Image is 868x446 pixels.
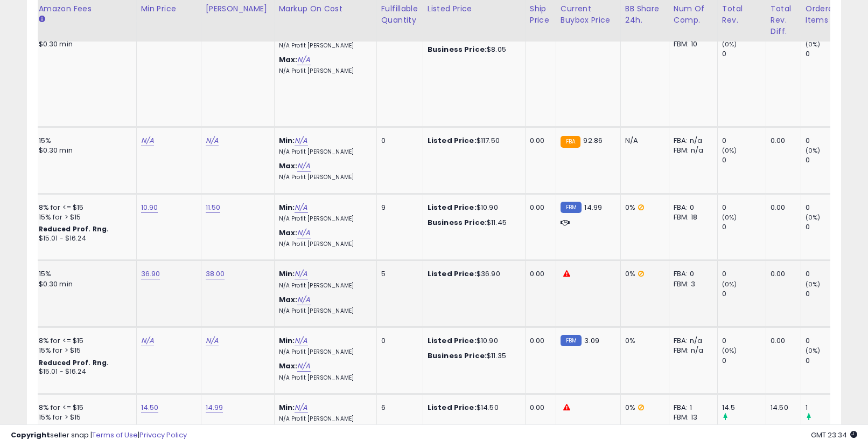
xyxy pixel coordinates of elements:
[39,413,128,422] div: 15% for > $15
[530,336,548,346] div: 0.00
[279,215,368,223] p: N/A Profit [PERSON_NAME]
[295,269,307,279] a: N/A
[806,289,849,299] div: 0
[39,212,128,222] div: 15% for > $15
[722,289,766,299] div: 0
[39,403,128,413] div: 8% for <= $15
[279,161,298,171] b: Max:
[428,136,517,146] div: $117.50
[206,269,225,279] a: 38.00
[206,202,221,213] a: 11.50
[141,3,197,15] div: Min Price
[674,279,709,289] div: FBM: 3
[381,269,415,279] div: 5
[92,430,138,440] a: Terms of Use
[674,136,709,146] div: FBA: n/a
[806,346,821,355] small: (0%)
[806,356,849,366] div: 0
[39,146,128,155] div: $0.30 min
[279,348,368,356] p: N/A Profit [PERSON_NAME]
[279,148,368,156] p: N/A Profit [PERSON_NAME]
[206,335,219,346] a: N/A
[297,361,310,372] a: N/A
[722,269,766,279] div: 0
[674,212,709,222] div: FBM: 18
[428,44,487,54] b: Business Price:
[674,269,709,279] div: FBA: 0
[530,403,548,413] div: 0.00
[722,49,766,59] div: 0
[583,135,603,146] span: 92.86
[428,351,517,361] div: $11.35
[806,280,821,289] small: (0%)
[722,346,737,355] small: (0%)
[39,336,128,346] div: 8% for <= $15
[39,234,128,243] div: $15.01 - $16.24
[279,135,295,146] b: Min:
[295,335,307,346] a: N/A
[141,202,158,213] a: 10.90
[279,174,368,181] p: N/A Profit [PERSON_NAME]
[561,202,582,213] small: FBM
[279,294,298,305] b: Max:
[771,3,796,37] div: Total Rev. Diff.
[561,3,616,26] div: Current Buybox Price
[428,402,477,413] b: Listed Price:
[279,3,372,15] div: Markup on Cost
[39,358,109,367] b: Reduced Prof. Rng.
[279,54,298,65] b: Max:
[295,202,307,213] a: N/A
[39,367,128,376] div: $15.01 - $16.24
[39,224,109,234] b: Reduced Prof. Rng.
[11,430,50,440] strong: Copyright
[674,403,709,413] div: FBA: 1
[279,402,295,413] b: Min:
[141,402,159,413] a: 14.50
[39,15,45,24] small: Amazon Fees.
[722,40,737,49] small: (0%)
[279,202,295,212] b: Min:
[674,346,709,355] div: FBM: n/a
[722,222,766,232] div: 0
[530,136,548,146] div: 0.00
[428,135,477,146] b: Listed Price:
[206,3,270,15] div: [PERSON_NAME]
[625,203,661,212] div: 0%
[722,280,737,289] small: (0%)
[279,335,295,346] b: Min:
[806,213,821,222] small: (0%)
[428,218,517,228] div: $11.45
[806,203,849,212] div: 0
[806,403,849,413] div: 1
[39,203,128,212] div: 8% for <= $15
[674,3,713,26] div: Num of Comp.
[806,136,849,146] div: 0
[771,269,793,279] div: 0.00
[279,361,298,371] b: Max:
[428,351,487,361] b: Business Price:
[806,336,849,346] div: 0
[428,269,517,279] div: $36.90
[722,336,766,346] div: 0
[722,155,766,165] div: 0
[625,269,661,279] div: 0%
[39,346,128,355] div: 15% for > $15
[297,161,310,171] a: N/A
[674,39,709,49] div: FBM: 10
[674,203,709,212] div: FBA: 0
[428,3,521,15] div: Listed Price
[722,146,737,155] small: (0%)
[297,54,310,65] a: N/A
[584,202,602,212] span: 14.99
[625,336,661,346] div: 0%
[428,202,477,212] b: Listed Price:
[279,67,368,75] p: N/A Profit [PERSON_NAME]
[279,307,368,315] p: N/A Profit [PERSON_NAME]
[39,136,128,146] div: 15%
[771,336,793,346] div: 0.00
[625,403,661,413] div: 0%
[297,228,310,238] a: N/A
[806,222,849,232] div: 0
[381,3,418,26] div: Fulfillable Quantity
[625,136,661,146] div: N/A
